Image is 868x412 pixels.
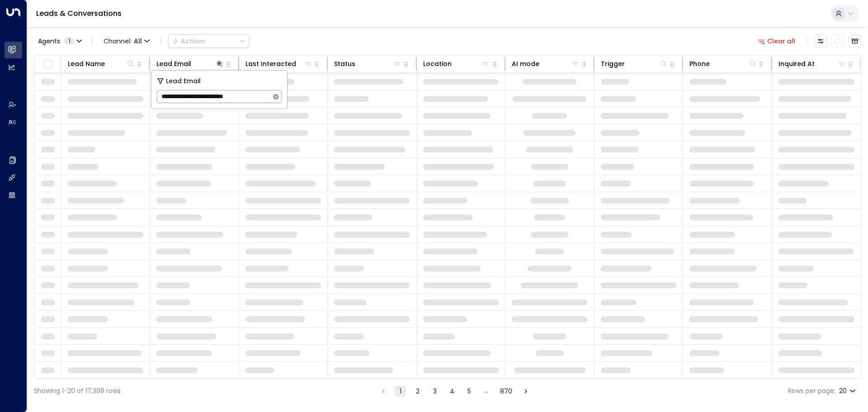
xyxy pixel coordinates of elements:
[498,386,514,397] button: Go to page 870
[778,58,846,69] div: Inquired At
[429,386,440,397] button: Go to page 3
[839,384,858,398] div: 20
[423,58,452,69] div: Location
[481,386,492,397] div: …
[831,35,844,47] span: Refresh
[68,58,135,69] div: Lead Name
[34,386,121,396] div: Showing 1-20 of 17,399 rows
[134,38,142,45] span: All
[245,58,296,69] div: Last Interacted
[168,34,250,48] button: Actions
[512,58,579,69] div: AI mode
[512,58,539,69] div: AI mode
[245,58,313,69] div: Last Interacted
[68,58,105,69] div: Lead Name
[395,386,406,397] button: page 1
[38,38,60,44] span: Agents
[849,35,861,47] button: Archived Leads
[377,385,532,397] nav: pagination navigation
[601,58,668,69] div: Trigger
[34,35,85,47] button: Agents1
[814,35,827,47] button: Customize
[689,58,757,69] div: Phone
[754,35,799,47] button: Clear all
[689,58,710,69] div: Phone
[601,58,625,69] div: Trigger
[100,35,153,47] button: Channel:All
[100,35,153,47] span: Channel:
[156,58,224,69] div: Lead Email
[520,386,531,397] button: Go to next page
[464,386,475,397] button: Go to page 5
[334,58,355,69] div: Status
[788,386,835,396] label: Rows per page:
[334,58,401,69] div: Status
[64,38,75,45] span: 1
[156,58,191,69] div: Lead Email
[172,37,206,45] div: Actions
[412,386,423,397] button: Go to page 2
[423,58,491,69] div: Location
[168,34,250,48] div: Button group with a nested menu
[778,58,815,69] div: Inquired At
[36,8,122,19] a: Leads & Conversations
[447,386,458,397] button: Go to page 4
[166,76,201,86] span: Lead Email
